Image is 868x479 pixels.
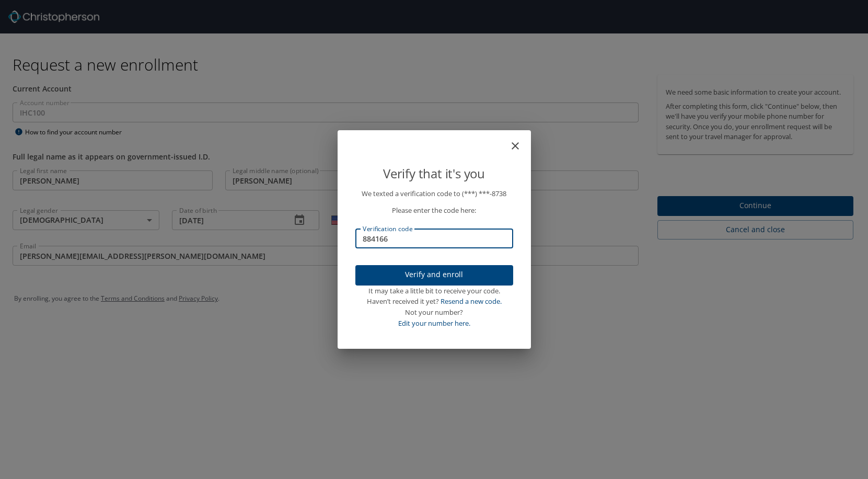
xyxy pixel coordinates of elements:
a: Edit your number here. [398,318,470,328]
div: It may take a little bit to receive your code. [355,286,513,296]
p: Please enter the code here: [355,205,513,216]
div: Not your number? [355,307,513,318]
p: We texted a verification code to (***) ***- 8738 [355,188,513,199]
span: Verify and enroll [364,268,505,281]
button: Verify and enroll [355,265,513,286]
a: Resend a new code. [441,296,502,306]
button: close [514,134,527,147]
p: Verify that it's you [355,164,513,184]
div: Haven’t received it yet? [355,296,513,307]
